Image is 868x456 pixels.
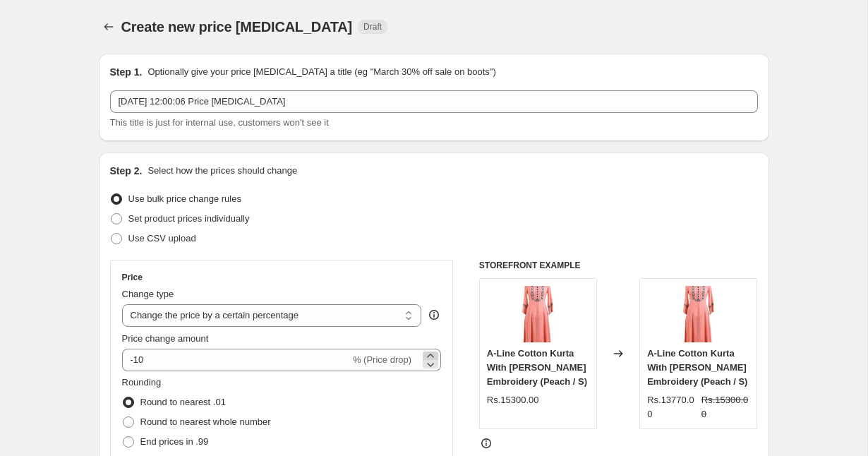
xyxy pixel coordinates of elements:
span: This title is just for internal use, customers won't see it [110,117,329,128]
h2: Step 1. [110,65,143,79]
span: Rs.15300.00 [701,395,749,419]
h6: STOREFRONT EXAMPLE [479,260,758,271]
span: Round to nearest whole number [140,416,271,427]
span: A-Line Cotton Kurta With [PERSON_NAME] Embroidery (Peach / S) [487,348,587,387]
span: Draft [363,21,382,32]
span: Rs.15300.00 [487,395,539,405]
span: Round to nearest .01 [140,397,226,407]
span: Use bulk price change rules [128,193,241,204]
input: 30% off holiday sale [110,90,758,113]
span: Set product prices individually [128,213,250,224]
span: Use CSV upload [128,233,196,244]
span: Price change amount [122,333,209,344]
span: End prices in .99 [140,436,209,447]
p: Select how the prices should change [147,164,297,178]
button: Price change jobs [99,17,119,37]
input: -15 [122,349,350,371]
span: Change type [122,289,174,299]
p: Optionally give your price [MEDICAL_DATA] a title (eg "March 30% off sale on boots") [147,65,495,79]
span: % (Price drop) [353,354,411,365]
img: 4D-FRONT_80x.jpg [670,286,727,342]
span: Rounding [122,377,162,388]
span: A-Line Cotton Kurta With [PERSON_NAME] Embroidery (Peach / S) [647,348,747,387]
h2: Step 2. [110,164,143,178]
img: 4D-FRONT_80x.jpg [510,286,566,342]
span: Rs.13770.00 [647,395,694,419]
span: Create new price [MEDICAL_DATA] [121,19,353,35]
h3: Price [122,272,143,283]
div: help [427,308,441,322]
